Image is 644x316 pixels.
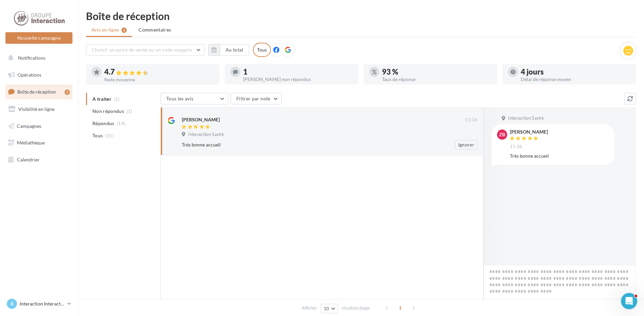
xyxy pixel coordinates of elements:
div: Très bonne accueil [182,141,433,148]
div: [PERSON_NAME] [510,130,548,134]
div: Très bonne accueil [510,153,609,159]
div: 4.7 [104,68,214,76]
a: Visibilité en ligne [4,102,74,116]
div: [PERSON_NAME] [182,116,220,123]
div: Boîte de réception [86,11,636,21]
div: 93 % [382,68,492,76]
button: Filtrer par note [231,93,282,104]
button: 10 [321,304,338,313]
span: (15) [105,133,114,138]
a: II Interaction Interaction Santé - [GEOGRAPHIC_DATA] [5,297,72,310]
span: Notifications [18,55,45,61]
button: Au total [220,44,249,56]
button: Tous les avis [160,93,228,104]
span: Commentaires [138,26,171,33]
div: 1 [243,68,353,76]
a: Calendrier [4,153,74,167]
span: ZB [499,131,505,138]
a: Boîte de réception1 [4,84,74,99]
a: Médiathèque [4,136,74,150]
span: Non répondus [92,108,124,115]
span: Interaction Santé [508,115,544,121]
p: Interaction Interaction Santé - [GEOGRAPHIC_DATA] [20,300,65,307]
div: 1 [65,90,70,95]
span: Tous les avis [166,96,194,101]
a: Opérations [4,68,74,82]
span: Campagnes [17,123,41,129]
span: Opérations [18,72,41,78]
button: Notifications [4,51,71,65]
div: [PERSON_NAME] non répondus [243,77,353,82]
button: Au total [208,44,249,56]
span: Choisir un point de vente ou un code magasin [92,47,192,53]
button: Choisir un point de vente ou un code magasin [86,44,205,56]
span: Médiathèque [17,140,45,145]
span: Visibilité en ligne [18,106,55,112]
div: Délai de réponse moyen [521,77,630,82]
span: 11:36 [465,117,477,123]
span: résultats/page [342,305,370,311]
span: Calendrier [17,157,40,162]
span: II [10,300,13,307]
span: 10 [324,306,329,311]
div: Note moyenne [104,77,214,82]
span: (14) [117,121,125,126]
div: 4 jours [521,68,630,76]
span: Répondus [92,120,114,127]
span: (1) [127,108,132,114]
div: Taux de réponse [382,77,492,82]
span: Tous [92,132,103,139]
iframe: Intercom live chat [621,293,637,309]
a: Campagnes [4,119,74,133]
button: Nouvelle campagne [5,32,72,44]
button: Ignorer [455,140,477,150]
div: Tous [253,43,271,57]
span: Boîte de réception [17,89,56,95]
span: Interaction Santé [188,132,224,138]
span: 1 [395,302,406,313]
span: Afficher [302,305,317,311]
span: 11:36 [510,144,522,150]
